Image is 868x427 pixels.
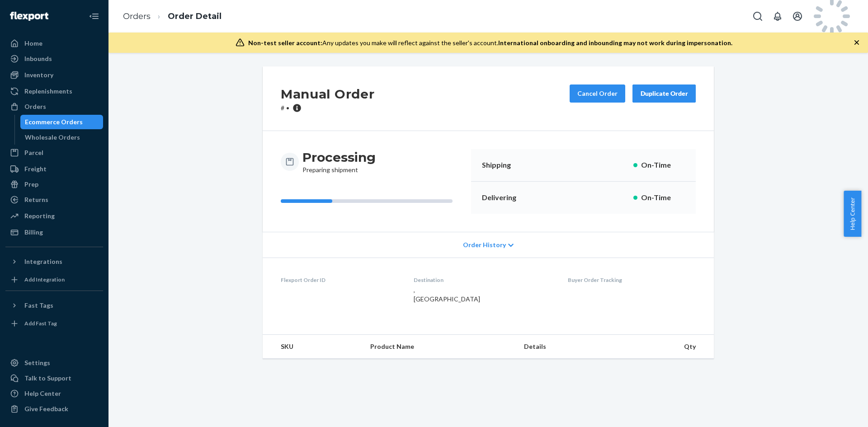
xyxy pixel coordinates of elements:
[24,148,43,157] div: Parcel
[482,160,533,170] p: Shipping
[24,301,53,310] div: Fast Tags
[24,39,42,48] div: Home
[5,371,103,385] button: Talk to Support
[482,192,533,203] p: Delivering
[5,402,103,416] button: Give Feedback
[281,84,374,103] h2: Manual Order
[263,335,363,359] th: SKU
[5,272,103,287] a: Add Integration
[769,7,787,25] button: Open notifications
[5,84,103,99] a: Replenishments
[24,404,68,413] div: Give Feedback
[632,84,696,103] button: Duplicate Order
[24,389,61,398] div: Help Center
[414,286,480,303] span: , [GEOGRAPHIC_DATA]
[5,254,103,269] button: Integrations
[25,133,80,142] div: Wholesale Orders
[24,257,62,266] div: Integrations
[641,160,685,170] p: On-Time
[616,335,714,359] th: Qty
[302,149,376,165] h3: Processing
[5,386,103,401] a: Help Center
[788,7,807,25] button: Open account menu
[5,36,103,51] a: Home
[5,52,103,66] a: Inbounds
[24,358,50,367] div: Settings
[844,191,861,237] button: Help Center
[24,228,43,237] div: Billing
[517,335,616,359] th: Details
[281,103,374,113] p: #
[5,298,103,313] button: Fast Tags
[24,211,55,221] div: Reporting
[641,192,685,203] p: On-Time
[24,195,48,204] div: Returns
[5,162,103,176] a: Freight
[20,115,104,129] a: Ecommerce Orders
[20,130,104,145] a: Wholesale Orders
[498,39,732,47] span: International onboarding and inbounding may not work during impersonation.
[25,117,83,127] div: Ecommerce Orders
[24,102,46,111] div: Orders
[302,149,376,174] div: Preparing shipment
[5,145,103,160] a: Parcel
[10,12,48,21] img: Flexport logo
[5,209,103,223] a: Reporting
[85,7,103,25] button: Close Navigation
[123,11,151,21] a: Orders
[24,70,53,80] div: Inventory
[414,276,554,284] dt: Destination
[5,225,103,239] a: Billing
[570,84,625,103] button: Cancel Order
[281,276,399,284] dt: Flexport Order ID
[24,180,38,189] div: Prep
[24,319,57,327] div: Add Fast Tag
[5,192,103,207] a: Returns
[5,356,103,370] a: Settings
[749,7,767,25] button: Open Search Box
[286,104,289,112] span: •
[640,89,688,98] div: Duplicate Order
[568,276,696,284] dt: Buyer Order Tracking
[5,68,103,82] a: Inventory
[116,3,229,30] ol: breadcrumbs
[168,11,222,21] a: Order Detail
[248,39,322,47] span: Non-test seller account:
[24,87,72,96] div: Replenishments
[24,54,52,63] div: Inbounds
[363,335,517,359] th: Product Name
[5,316,103,331] a: Add Fast Tag
[24,276,65,283] div: Add Integration
[5,99,103,114] a: Orders
[24,374,71,383] div: Talk to Support
[24,164,47,174] div: Freight
[5,177,103,192] a: Prep
[463,240,506,249] span: Order History
[248,38,732,47] div: Any updates you make will reflect against the seller's account.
